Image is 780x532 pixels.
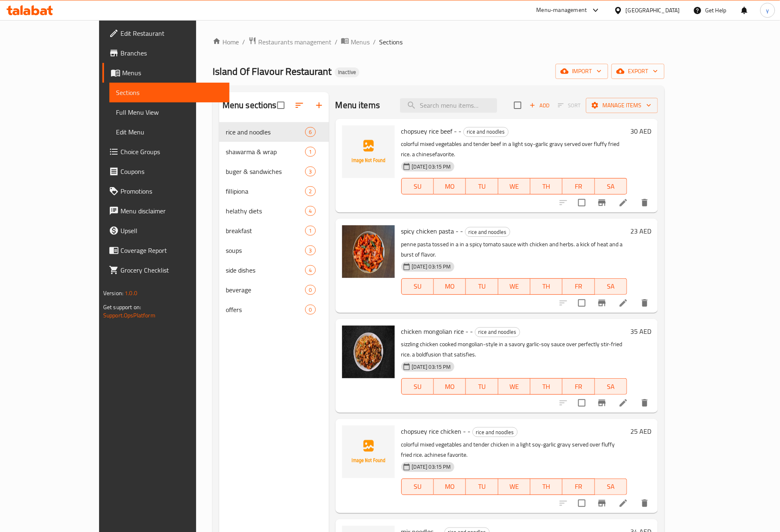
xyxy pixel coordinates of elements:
[409,263,454,271] span: [DATE] 03:15 PM
[598,280,624,292] span: SA
[248,37,331,47] a: Restaurants management
[401,125,462,137] span: chopsuey rice beef - -
[473,428,517,437] span: rice and noodles
[401,239,627,260] p: penne pasta tossed in a in a spicy tomato sauce with chicken and herbs. a kick of heat and a burs...
[562,378,595,395] button: FR
[635,493,655,513] button: delete
[598,481,624,493] span: SA
[530,178,562,194] button: TH
[766,6,769,15] span: y
[586,98,658,113] button: Manage items
[555,64,608,79] button: import
[305,285,315,295] div: items
[502,180,527,192] span: WE
[102,241,229,260] a: Coverage Report
[305,147,315,157] div: items
[502,481,527,493] span: WE
[592,193,612,213] button: Branch-specific-item
[562,278,595,295] button: FR
[335,37,338,47] li: /
[102,221,229,241] a: Upsell
[465,227,510,237] span: rice and noodles
[534,280,559,292] span: TH
[103,310,155,321] a: Support.OpsPlatform
[305,186,315,196] div: items
[289,95,309,115] span: Sort sections
[635,293,655,313] button: delete
[306,148,315,156] span: 1
[401,278,434,295] button: SU
[219,241,329,260] div: soups3
[595,378,627,395] button: SA
[469,180,495,192] span: TU
[222,99,277,111] h2: Menu sections
[109,122,229,142] a: Edit Menu
[120,147,223,157] span: Choice Groups
[116,127,223,137] span: Edit Menu
[409,363,454,371] span: [DATE] 03:15 PM
[618,66,658,76] span: export
[498,378,530,395] button: WE
[116,107,223,117] span: Full Menu View
[618,298,628,308] a: Edit menu item
[120,226,223,236] span: Upsell
[226,206,306,216] div: helathy diets
[226,226,306,236] div: breakfast
[437,180,463,192] span: MO
[618,398,628,408] a: Edit menu item
[305,305,315,315] div: items
[306,227,315,235] span: 1
[342,326,395,378] img: chicken mongolian rice - -
[401,325,473,338] span: chicken mongolian rice - -
[109,102,229,122] a: Full Menu View
[226,305,306,315] div: offers
[213,37,664,47] nav: breadcrumb
[618,498,628,508] a: Edit menu item
[219,181,329,201] div: fillipiona2
[434,278,466,295] button: MO
[226,245,306,255] div: soups
[309,95,329,115] button: Add section
[401,425,471,437] span: chopsuey rice chicken - -
[592,493,612,513] button: Branch-specific-item
[341,37,370,47] a: Menus
[219,280,329,300] div: beverage0
[593,100,651,111] span: Manage items
[562,479,595,495] button: FR
[401,479,434,495] button: SU
[562,66,602,76] span: import
[434,479,466,495] button: MO
[226,167,306,176] span: buger & sandwiches
[595,178,627,194] button: SA
[530,479,562,495] button: TH
[373,37,376,47] li: /
[305,206,315,216] div: items
[226,186,306,196] span: fillipiona
[400,98,497,113] input: search
[566,481,591,493] span: FR
[466,178,498,194] button: TU
[219,162,329,181] div: buger & sandwiches3
[335,69,359,76] span: Inactive
[272,97,289,114] span: Select all sections
[401,439,627,460] p: colorful mixed vegetables and tender chicken in a light soy-garlic gravy served over fluffy fried...
[472,427,518,437] div: rice and noodles
[401,225,463,237] span: spicy chicken pasta - -
[509,97,526,114] span: Select section
[409,163,454,171] span: [DATE] 03:15 PM
[566,180,591,192] span: FR
[469,481,495,493] span: TU
[502,381,527,393] span: WE
[305,245,315,255] div: items
[409,463,454,471] span: [DATE] 03:15 PM
[258,37,331,47] span: Restaurants management
[116,88,223,97] span: Sections
[475,327,520,337] div: rice and noodles
[219,300,329,319] div: offers0
[526,99,553,112] span: Add item
[226,265,306,275] span: side dishes
[335,67,359,77] div: Inactive
[530,278,562,295] button: TH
